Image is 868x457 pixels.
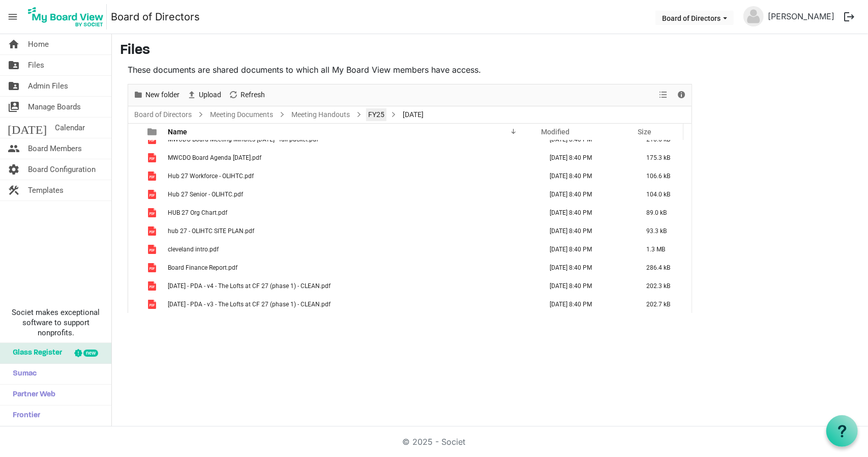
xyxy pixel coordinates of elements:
[141,222,165,240] td: is template cell column header type
[111,7,200,27] a: Board of Directors
[165,259,539,277] td: Board Finance Report.pdf is template cell column header Name
[198,89,222,101] span: Upload
[638,128,651,136] span: Size
[141,295,165,313] td: is template cell column header type
[128,64,692,76] p: These documents are shared documents to which all My Board View members have access.
[8,118,47,138] span: [DATE]
[8,34,20,54] span: home
[764,6,839,26] a: [PERSON_NAME]
[8,159,20,180] span: settings
[225,84,268,106] div: Refresh
[168,246,219,253] span: cleveland intro.pdf
[141,240,165,259] td: is template cell column header type
[636,185,692,204] td: 104.0 kB is template cell column header Size
[132,108,194,121] a: Board of Directors
[128,240,141,259] td: checkbox
[28,159,96,180] span: Board Configuration
[132,89,182,101] button: New folder
[141,204,165,222] td: is template cell column header type
[168,301,331,308] span: [DATE] - PDA - v3 - The Lofts at CF 27 (phase 1) - CLEAN.pdf
[168,264,237,271] span: Board Finance Report.pdf
[165,149,539,167] td: MWCDO Board Agenda 9.9.24.pdf is template cell column header Name
[128,204,141,222] td: checkbox
[539,295,636,313] td: October 14, 2024 8:40 PM column header Modified
[168,128,187,136] span: Name
[25,4,107,30] img: My Board View Logo
[3,7,22,26] span: menu
[839,6,860,27] button: logout
[28,138,82,159] span: Board Members
[8,138,20,159] span: people
[636,295,692,313] td: 202.7 kB is template cell column header Size
[168,282,331,290] span: [DATE] - PDA - v4 - The Lofts at CF 27 (phase 1) - CLEAN.pdf
[28,76,68,96] span: Admin Files
[240,89,266,101] span: Refresh
[120,42,860,60] h3: Files
[165,185,539,204] td: Hub 27 Senior - OLIHTC.pdf is template cell column header Name
[8,97,20,117] span: switch_account
[165,167,539,185] td: Hub 27 Workforce - OLIHTC.pdf is template cell column header Name
[141,185,165,204] td: is template cell column header type
[168,191,243,198] span: Hub 27 Senior - OLIHTC.pdf
[168,136,318,143] span: MWCDO Board Meeting Minutes [DATE] - full packet.pdf
[636,240,692,259] td: 1.3 MB is template cell column header Size
[141,167,165,185] td: is template cell column header type
[168,154,261,161] span: MWCDO Board Agenda [DATE].pdf
[655,84,673,106] div: View
[5,307,107,338] span: Societ makes exceptional software to support nonprofits.
[83,350,98,357] div: new
[539,204,636,222] td: October 14, 2024 8:40 PM column header Modified
[168,209,227,216] span: HUB 27 Org Chart.pdf
[675,89,689,101] button: Details
[636,222,692,240] td: 93.3 kB is template cell column header Size
[541,128,570,136] span: Modified
[168,227,254,235] span: hub 27 - OLIHTC SITE PLAN.pdf
[141,277,165,295] td: is template cell column header type
[539,277,636,295] td: October 14, 2024 8:40 PM column header Modified
[673,84,690,106] div: Details
[227,89,267,101] button: Refresh
[539,259,636,277] td: October 14, 2024 8:40 PM column header Modified
[144,89,181,101] span: New folder
[141,149,165,167] td: is template cell column header type
[636,259,692,277] td: 286.4 kB is template cell column header Size
[8,364,37,384] span: Sumac
[8,406,40,426] span: Frontier
[130,84,183,106] div: New folder
[539,167,636,185] td: October 14, 2024 8:40 PM column header Modified
[128,149,141,167] td: checkbox
[128,259,141,277] td: checkbox
[128,222,141,240] td: checkbox
[8,180,20,201] span: construction
[539,222,636,240] td: October 14, 2024 8:40 PM column header Modified
[8,76,20,96] span: folder_shared
[636,204,692,222] td: 89.0 kB is template cell column header Size
[289,108,352,121] a: Meeting Handouts
[141,259,165,277] td: is template cell column header type
[128,167,141,185] td: checkbox
[8,343,62,363] span: Glass Register
[185,89,223,101] button: Upload
[165,277,539,295] td: 2024-09-06 - PDA - v4 - The Lofts at CF 27 (phase 1) - CLEAN.pdf is template cell column header Name
[28,180,64,201] span: Templates
[403,437,466,447] a: © 2025 - Societ
[128,277,141,295] td: checkbox
[28,34,49,54] span: Home
[28,55,44,75] span: Files
[636,149,692,167] td: 175.3 kB is template cell column header Size
[636,167,692,185] td: 106.6 kB is template cell column header Size
[165,222,539,240] td: hub 27 - OLIHTC SITE PLAN.pdf is template cell column header Name
[28,97,81,117] span: Manage Boards
[128,295,141,313] td: checkbox
[55,118,85,138] span: Calendar
[183,84,225,106] div: Upload
[208,108,275,121] a: Meeting Documents
[168,173,254,180] span: Hub 27 Workforce - OLIHTC.pdf
[165,204,539,222] td: HUB 27 Org Chart.pdf is template cell column header Name
[636,277,692,295] td: 202.3 kB is template cell column header Size
[539,185,636,204] td: October 14, 2024 8:40 PM column header Modified
[165,240,539,259] td: cleveland intro.pdf is template cell column header Name
[128,185,141,204] td: checkbox
[25,4,111,30] a: My Board View Logo
[655,11,734,25] button: Board of Directors dropdownbutton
